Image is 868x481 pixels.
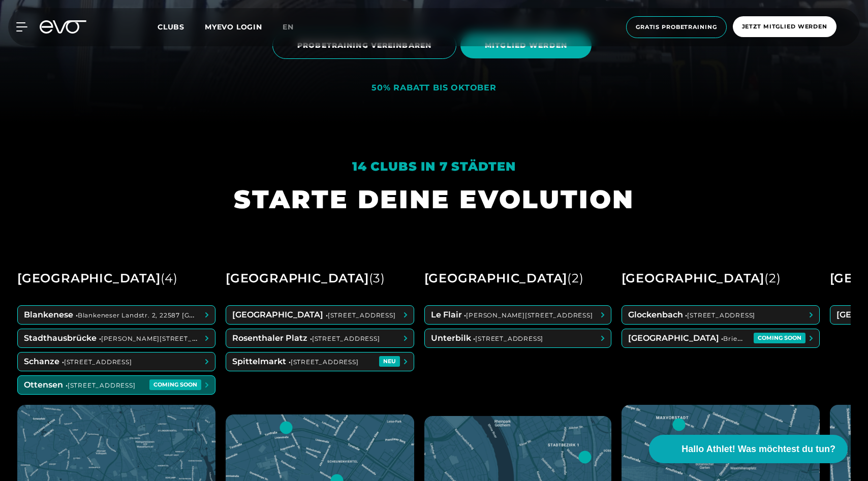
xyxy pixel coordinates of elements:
[158,22,205,31] a: Clubs
[371,83,497,93] div: 50% RABATT BIS OKTOBER
[730,16,840,38] a: Jetzt Mitglied werden
[158,22,184,31] span: Clubs
[622,267,781,290] div: [GEOGRAPHIC_DATA]
[17,267,178,290] div: [GEOGRAPHIC_DATA]
[623,16,730,38] a: Gratis Probetraining
[764,271,781,285] span: ( 2 )
[352,159,516,174] em: 14 Clubs in 7 Städten
[681,442,835,456] span: Hallo Athlet! Was möchtest du tun?
[369,271,385,285] span: ( 3 )
[283,21,306,33] a: en
[161,271,178,285] span: ( 4 )
[636,23,717,31] span: Gratis Probetraining
[226,267,385,290] div: [GEOGRAPHIC_DATA]
[567,271,583,285] span: ( 2 )
[234,183,634,216] h1: STARTE DEINE EVOLUTION
[742,22,827,31] span: Jetzt Mitglied werden
[424,267,584,290] div: [GEOGRAPHIC_DATA]
[283,22,294,31] span: en
[649,435,848,463] button: Hallo Athlet! Was möchtest du tun?
[205,22,262,31] a: MYEVO LOGIN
